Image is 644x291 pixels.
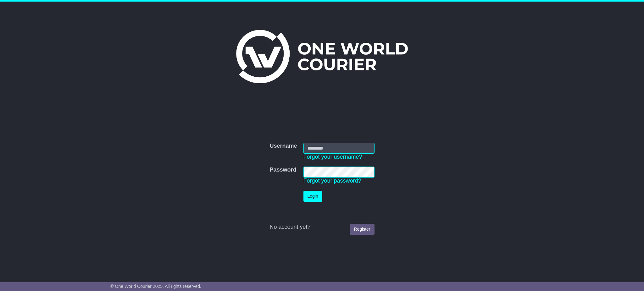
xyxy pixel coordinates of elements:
[110,284,201,289] span: © One World Courier 2025. All rights reserved.
[350,224,374,235] a: Register
[236,30,408,83] img: One World
[303,191,322,202] button: Login
[269,143,297,150] label: Username
[269,224,374,231] div: No account yet?
[269,167,296,173] label: Password
[303,154,362,160] a: Forgot your username?
[303,178,361,184] a: Forgot your password?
